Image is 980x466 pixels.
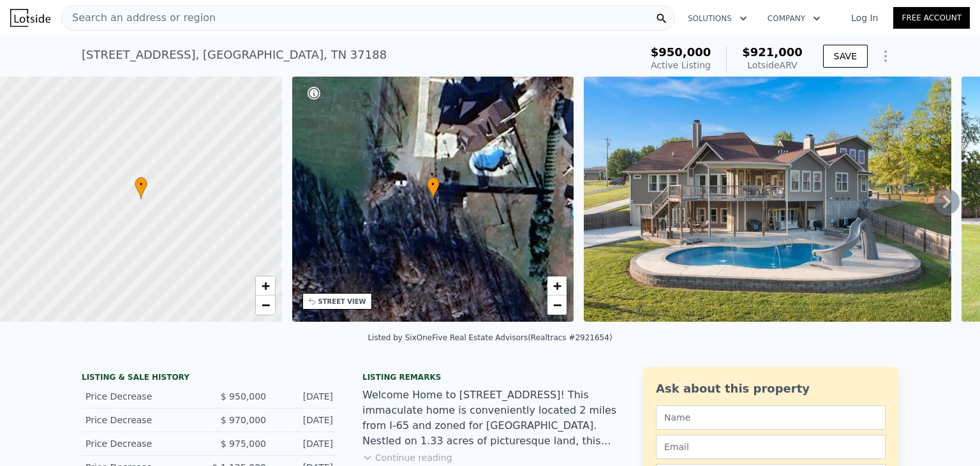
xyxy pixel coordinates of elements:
[651,45,711,59] span: $950,000
[256,296,275,315] a: Zoom out
[221,415,266,425] span: $ 970,000
[62,10,216,26] span: Search an address or region
[873,43,898,69] button: Show Options
[261,297,269,313] span: −
[547,276,567,296] a: Zoom in
[362,387,618,449] div: Welcome Home to [STREET_ADDRESS]! This immaculate home is conveniently located 2 miles from I-65 ...
[656,405,886,430] input: Name
[261,278,269,294] span: +
[678,7,757,30] button: Solutions
[823,45,868,68] button: SAVE
[221,391,266,402] span: $ 950,000
[547,296,567,315] a: Zoom out
[135,177,147,199] div: •
[85,437,199,450] div: Price Decrease
[362,372,618,382] div: Listing remarks
[656,380,886,398] div: Ask about this property
[256,276,275,296] a: Zoom in
[427,179,440,190] span: •
[82,372,337,385] div: LISTING & SALE HISTORY
[656,435,886,459] input: Email
[276,437,333,450] div: [DATE]
[318,297,366,306] div: STREET VIEW
[836,11,893,24] a: Log In
[135,179,147,190] span: •
[427,177,440,199] div: •
[893,7,970,29] a: Free Account
[651,60,711,70] span: Active Listing
[742,59,803,71] div: Lotside ARV
[757,7,831,30] button: Company
[276,390,333,403] div: [DATE]
[367,333,612,342] div: Listed by SixOneFive Real Estate Advisors (Realtracs #2921654)
[553,278,561,294] span: +
[82,46,387,64] div: [STREET_ADDRESS] , [GEOGRAPHIC_DATA] , TN 37188
[276,414,333,426] div: [DATE]
[584,77,951,322] img: Sale: 145417131 Parcel: 93813028
[10,9,50,27] img: Lotside
[221,439,266,449] span: $ 975,000
[85,390,199,403] div: Price Decrease
[85,414,199,426] div: Price Decrease
[362,451,452,464] button: Continue reading
[742,45,803,59] span: $921,000
[553,297,561,313] span: −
